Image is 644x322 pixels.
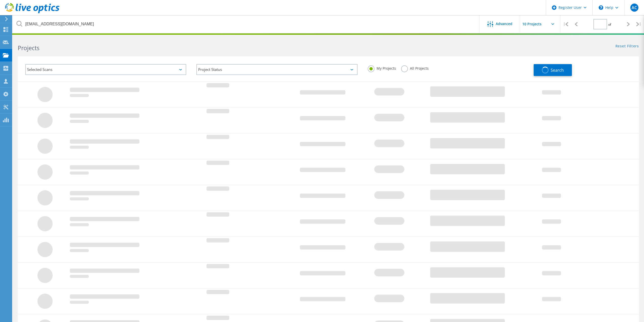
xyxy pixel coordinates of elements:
[18,44,39,52] b: Projects
[401,65,429,70] label: All Projects
[534,64,572,76] button: Search
[615,44,639,49] a: Reset Filters
[599,5,603,10] svg: \n
[368,65,396,70] label: My Projects
[196,64,357,75] div: Project Status
[560,15,571,33] div: |
[25,64,186,75] div: Selected Scans
[608,22,611,27] span: of
[5,11,59,14] a: Live Optics Dashboard
[634,15,644,33] div: |
[496,22,512,26] span: Advanced
[632,6,637,10] span: AC
[551,67,564,73] span: Search
[13,15,480,33] input: Search projects by name, owner, ID, company, etc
